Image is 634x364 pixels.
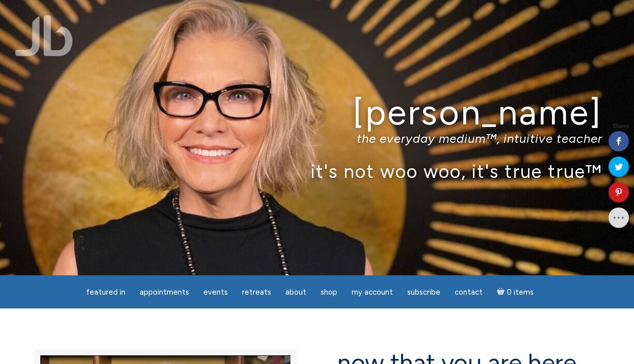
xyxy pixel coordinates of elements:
span: Contact [455,288,483,297]
a: Events [197,282,234,302]
span: About [285,288,306,297]
span: Events [203,288,228,297]
a: Cart0 items [491,281,540,302]
span: 0 items [507,289,534,296]
span: Shares [613,124,629,129]
span: Shop [321,288,337,297]
a: Retreats [236,282,277,302]
a: Appointments [134,282,195,302]
a: Subscribe [401,282,446,302]
span: featured in [86,288,125,297]
span: Appointments [140,288,189,297]
a: My Account [346,282,399,302]
img: Jamie Butler. The Everyday Medium [15,15,73,56]
p: the everyday medium™, intuitive teacher [32,131,602,146]
h1: [PERSON_NAME] [32,93,602,132]
span: Retreats [242,288,271,297]
a: Contact [448,282,489,302]
p: it's not woo woo, it's true true™ [32,160,602,182]
a: featured in [80,282,131,302]
i: Cart [497,288,507,297]
a: Shop [314,282,344,302]
a: About [279,282,312,302]
span: Subscribe [407,288,440,297]
span: My Account [352,288,393,297]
